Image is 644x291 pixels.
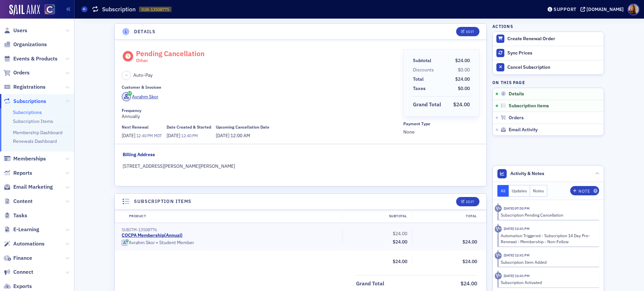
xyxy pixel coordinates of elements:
[413,101,444,109] span: Grand Total
[13,226,39,233] span: E-Learning
[413,85,426,92] div: Taxes
[13,55,58,62] span: Events & Products
[4,183,53,191] a: Email Marketing
[133,72,153,79] span: Auto-Pay
[456,27,479,36] button: Edit
[393,231,407,237] span: $24.00
[167,125,211,130] div: Date Created & Started
[4,240,45,247] a: Automations
[493,46,604,60] button: Sync Prices
[4,254,32,262] a: Finance
[554,6,577,12] div: Support
[132,93,158,100] div: Avrahm Skor
[509,103,549,109] span: Subscription items
[4,198,33,205] a: Content
[453,101,470,108] span: $24.00
[509,115,524,121] span: Orders
[134,28,156,35] h4: Details
[13,212,27,219] span: Tasks
[492,23,513,29] h4: Actions
[13,130,63,136] a: Membership Dashboard
[13,198,33,205] span: Content
[13,183,53,191] span: Email Marketing
[122,240,155,246] a: Avrahm Skor
[507,64,600,70] div: Cancel Subscription
[413,66,436,73] span: Discounts
[413,66,434,73] div: Discounts
[579,189,590,193] div: Note
[134,198,192,205] h4: Subscription items
[413,85,428,92] span: Taxes
[181,133,198,138] span: 12:40 PM
[462,258,477,264] span: $24.00
[124,214,342,219] div: Product
[501,233,595,245] div: Automation Triggered - Subscription 14 Day Pre-Renewal - Membership - Non-Fellow
[4,55,58,62] a: Events & Products
[412,214,481,219] div: Total
[504,206,530,211] time: 9/22/2025 07:53 PM
[4,155,46,162] a: Memberships
[4,283,32,290] a: Exports
[393,258,407,264] span: $24.00
[4,27,27,34] a: Users
[122,240,337,246] div: Student Member
[493,32,604,46] button: Create Renewal Order
[216,133,230,139] span: [DATE]
[13,69,30,76] span: Orders
[125,73,127,78] span: –
[122,125,149,130] div: Next Renewal
[136,58,204,64] div: Other
[628,4,639,15] span: Profile
[501,279,595,285] div: Subscription Activated
[458,67,470,73] span: $0.00
[507,36,600,42] div: Create Renewal Order
[504,226,530,231] time: 9/20/2025 12:41 PM
[504,253,530,257] time: 10/5/2024 12:41 PM
[495,252,502,259] div: Activity
[9,5,40,15] a: SailAMX
[460,280,477,287] span: $24.00
[4,69,30,76] a: Orders
[455,76,470,82] span: $24.00
[462,239,477,245] span: $24.00
[466,30,474,34] div: Edit
[413,76,426,83] span: Total
[129,240,155,246] div: Avrahm Skor
[493,60,604,74] button: Cancel Subscription
[4,83,46,91] a: Registrations
[492,79,604,85] h4: On this page
[13,254,32,262] span: Finance
[356,280,384,288] div: Grand Total
[403,129,479,136] span: None
[509,185,530,197] button: Updates
[136,133,153,138] span: 12:40 PM
[580,7,626,12] button: [DOMAIN_NAME]
[123,151,155,158] div: Billing Address
[122,85,161,90] div: Customer & Invoicee
[13,169,32,177] span: Reports
[570,186,599,195] button: Note
[495,205,502,212] div: Activity
[497,185,509,197] button: All
[216,125,269,130] div: Upcoming Cancellation Date
[122,233,183,239] a: COCPA Membership(Annual)
[4,169,32,177] a: Reports
[403,121,430,126] div: Payment Type
[413,76,424,83] div: Total
[13,98,46,105] span: Subscriptions
[13,138,57,144] a: Renewals Dashboard
[13,109,42,115] a: Subscriptions
[356,280,387,288] span: Grand Total
[501,259,595,265] div: Subscription Item Added
[102,5,136,13] h1: Subscription
[230,133,250,139] span: 12:00 AM
[13,118,53,124] a: Subscription Items
[122,108,141,113] div: Frequency
[4,98,46,105] a: Subscriptions
[122,227,337,232] div: SUBITM-13508776
[122,108,399,120] div: Annually
[586,6,624,12] div: [DOMAIN_NAME]
[136,49,204,64] div: Pending Cancellation
[13,283,32,290] span: Exports
[504,273,530,278] time: 10/5/2024 12:41 PM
